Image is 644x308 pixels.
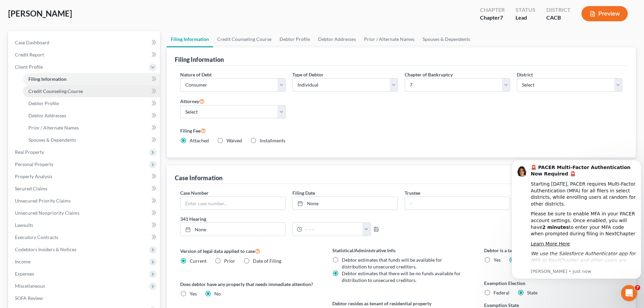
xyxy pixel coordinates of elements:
[15,64,43,70] span: Client Profile
[15,234,58,240] span: Executory Contracts
[23,110,160,122] a: Debtor Addresses
[405,197,510,210] input: --
[9,195,160,207] a: Unsecured Priority Claims
[23,73,160,85] a: Filing Information
[175,174,222,182] div: Case Information
[253,258,281,264] span: Date of Filing
[516,6,535,14] div: Status
[226,138,242,143] span: Waived
[190,138,209,143] span: Attached
[180,71,212,78] label: Nature of Debt
[405,189,420,196] label: Trustee
[180,189,209,196] label: Case Number
[15,40,49,45] span: Case Dashboard
[15,149,44,155] span: Real Property
[9,49,160,61] a: Credit Report
[15,161,53,167] span: Personal Property
[332,300,471,307] label: Debtor resides as tenant of residential property
[419,31,474,47] a: Spouses & Dependents
[23,97,160,110] a: Debtor Profile
[177,215,401,222] label: 341 Hearing
[494,290,509,295] span: Federal
[293,197,398,210] a: None
[480,14,505,22] div: Chapter
[9,231,160,243] a: Executory Contracts
[28,137,76,143] span: Spouses & Dependents
[405,71,453,78] label: Chapter of Bankruptcy
[292,189,315,196] label: Filing Date
[260,138,285,143] span: Installments
[360,31,419,47] a: Prior / Alternate Names
[484,280,622,287] label: Exemption Election
[181,197,285,210] input: Enter case number...
[509,150,644,290] iframe: Intercom notifications message
[28,125,79,131] span: Prior / Alternate Names
[180,126,622,135] label: Filing Fee
[181,223,285,236] a: None
[276,31,314,47] a: Debtor Profile
[332,247,471,254] label: Statistical/Administrative Info
[15,246,76,252] span: Codebtors Insiders & Notices
[15,222,33,228] span: Lawsuits
[527,290,538,295] span: State
[302,223,363,236] input: -- : --
[15,259,30,264] span: Income
[190,291,197,297] span: Yes
[15,52,44,57] span: Credit Report
[9,37,160,49] a: Case Dashboard
[8,8,72,18] span: [PERSON_NAME]
[500,14,503,21] span: 7
[15,186,47,191] span: Secured Claims
[9,292,160,304] a: SOFA Review
[28,113,66,118] span: Debtor Addresses
[621,285,637,301] iframe: Intercom live chat
[23,134,160,146] a: Spouses & Dependents
[9,219,160,231] a: Lawsuits
[15,271,34,277] span: Expenses
[15,173,52,179] span: Property Analysis
[516,14,535,22] div: Lead
[292,71,324,78] label: Type of Debtor
[517,71,533,78] label: District
[180,97,205,105] label: Attorney
[213,31,276,47] a: Credit Counseling Course
[480,6,505,14] div: Chapter
[635,285,640,290] span: 7
[15,210,79,216] span: Unsecured Nonpriority Claims
[28,76,67,82] span: Filing Information
[546,14,571,22] div: CACB
[342,270,461,283] span: Debtor estimates that there will be no funds available for distribution to unsecured creditors.
[28,100,59,106] span: Debtor Profile
[15,283,45,289] span: Miscellaneous
[546,6,571,14] div: District
[9,183,160,195] a: Secured Claims
[23,85,160,97] a: Credit Counseling Course
[23,122,160,134] a: Prior / Alternate Names
[224,258,235,264] span: Prior
[214,291,221,297] span: No
[167,31,213,47] a: Filing Information
[484,247,622,254] label: Debtor is a tax exempt organization
[180,247,318,255] label: Version of legal data applied to case
[314,31,360,47] a: Debtor Addresses
[15,295,43,301] span: SOFA Review
[180,281,318,288] label: Does debtor have any property that needs immediate attention?
[581,6,628,21] button: Preview
[494,257,501,263] span: Yes
[9,207,160,219] a: Unsecured Nonpriority Claims
[28,88,83,94] span: Credit Counseling Course
[342,257,442,269] span: Debtor estimates that funds will be available for distribution to unsecured creditors.
[15,198,71,204] span: Unsecured Priority Claims
[190,258,207,264] span: Current
[9,170,160,183] a: Property Analysis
